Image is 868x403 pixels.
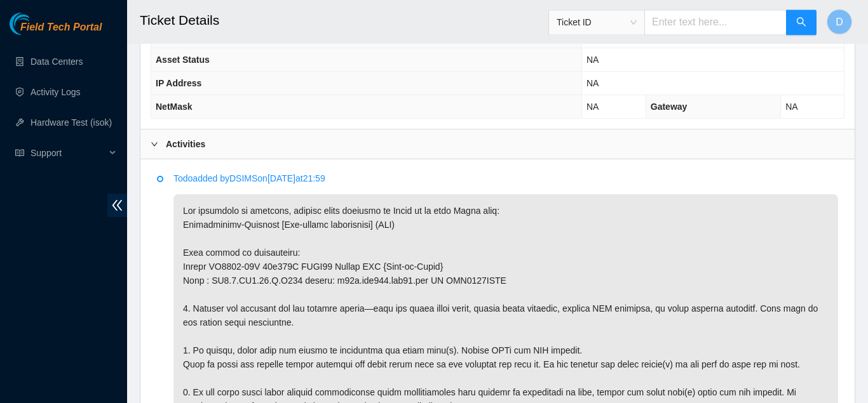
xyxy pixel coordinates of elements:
[107,194,127,217] span: double-left
[10,13,64,35] img: Akamai Technologies
[31,56,83,67] a: Data Centers
[587,78,599,88] span: NA
[166,137,205,151] b: Activities
[796,17,806,29] span: search
[156,78,201,88] span: IP Address
[20,22,102,34] span: Field Tech Portal
[31,140,105,166] span: Support
[31,117,112,128] a: Hardware Test (isok)
[557,13,637,32] span: Ticket ID
[151,140,158,148] span: right
[140,129,855,159] div: Activities
[587,55,599,65] span: NA
[827,9,852,34] button: D
[786,10,817,35] button: search
[156,102,193,112] span: NetMask
[156,55,210,65] span: Asset Status
[31,87,81,97] a: Activity Logs
[10,23,102,39] a: Akamai TechnologiesField Tech Portal
[651,102,688,112] span: Gateway
[785,102,797,112] span: NA
[644,10,787,35] input: Enter text here...
[15,149,24,157] span: read
[173,171,838,185] p: Todo added by DSIMS on [DATE] at 21:59
[836,14,843,30] span: D
[587,102,599,112] span: NA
